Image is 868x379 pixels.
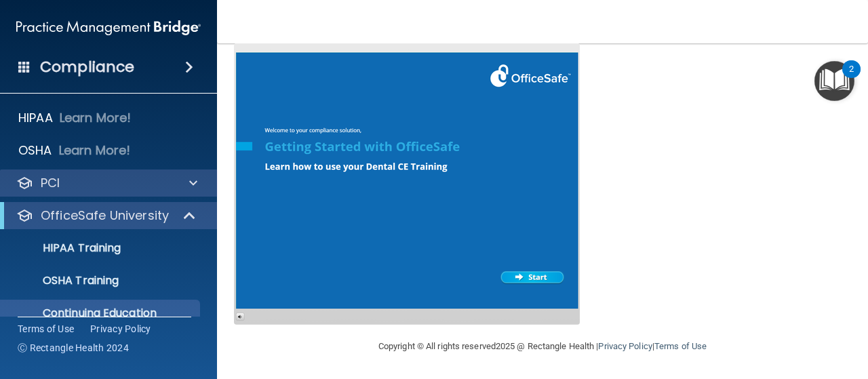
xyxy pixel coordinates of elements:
[18,322,74,336] a: Terms of Use
[16,14,201,41] img: PMB logo
[800,285,852,337] iframe: Drift Widget Chat Controller
[9,306,194,320] p: Continuing Education
[41,207,169,224] p: OfficeSafe University
[295,325,790,368] div: Copyright © All rights reserved 2025 @ Rectangle Health | |
[18,142,52,159] p: OSHA
[9,241,121,255] p: HIPAA Training
[41,175,60,191] p: PCI
[60,110,132,126] p: Learn More!
[814,61,854,101] button: Open Resource Center, 2 new notifications
[18,110,53,126] p: HIPAA
[59,142,131,159] p: Learn More!
[40,58,134,77] h4: Compliance
[654,341,707,351] a: Terms of Use
[16,207,197,224] a: OfficeSafe University
[9,274,119,287] p: OSHA Training
[598,341,652,351] a: Privacy Policy
[16,175,197,191] a: PCI
[849,69,854,87] div: 2
[90,322,151,336] a: Privacy Policy
[18,341,129,355] span: Ⓒ Rectangle Health 2024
